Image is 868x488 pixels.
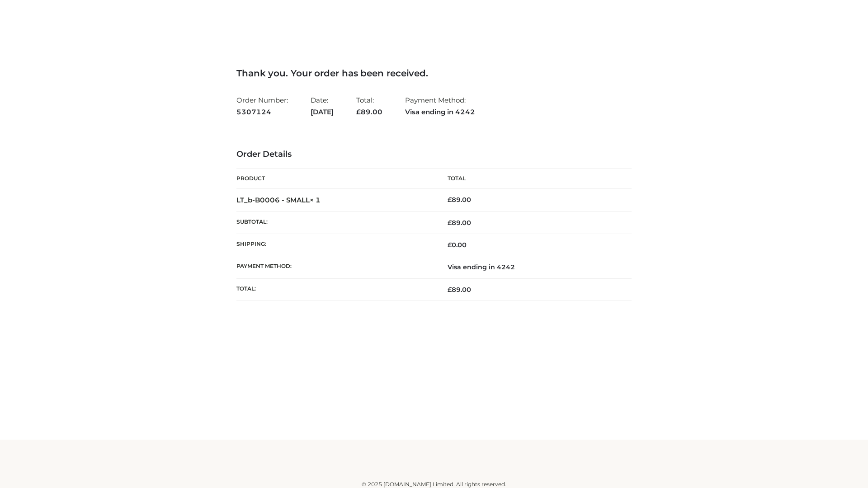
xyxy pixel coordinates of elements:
strong: LT_b-B0006 - SMALL [236,196,321,204]
span: £ [448,286,452,294]
strong: [DATE] [311,106,334,118]
th: Payment method: [236,256,434,278]
li: Date: [311,92,334,120]
h3: Thank you. Your order has been received. [236,68,632,79]
span: £ [448,219,452,227]
bdi: 89.00 [448,196,471,204]
span: 89.00 [448,286,471,294]
span: £ [448,241,452,249]
li: Payment Method: [405,92,475,120]
strong: Visa ending in 4242 [405,106,475,118]
span: 89.00 [448,219,471,227]
span: £ [448,196,452,204]
li: Total: [356,92,382,120]
th: Shipping: [236,234,434,256]
li: Order Number: [236,92,288,120]
span: £ [356,108,361,116]
th: Subtotal: [236,211,434,234]
bdi: 0.00 [448,241,467,249]
th: Product [236,169,434,189]
th: Total [434,169,632,189]
strong: 5307124 [236,106,288,118]
strong: × 1 [310,196,321,204]
td: Visa ending in 4242 [434,256,632,278]
th: Total: [236,278,434,300]
span: 89.00 [356,108,382,116]
h3: Order Details [236,150,632,160]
